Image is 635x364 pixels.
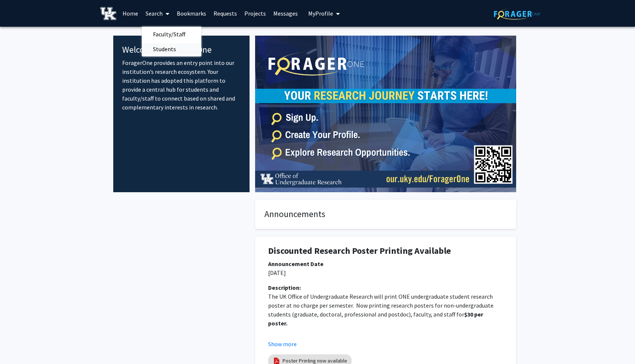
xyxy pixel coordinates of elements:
[268,246,503,256] h1: Discounted Research Poster Printing Available
[142,0,173,26] a: Search
[268,293,495,318] span: The UK Office of Undergraduate Research will print ONE undergraduate student research poster at n...
[255,36,516,192] img: Cover Image
[6,331,32,358] iframe: Chat
[268,268,503,277] p: [DATE]
[100,7,116,20] img: University of Kentucky Logo
[142,43,201,55] a: Students
[173,0,210,26] a: Bookmarks
[268,259,503,268] div: Announcement Date
[494,8,540,20] img: ForagerOne Logo
[122,58,241,112] p: ForagerOne provides an entry point into our institution’s research ecosystem. Your institution ha...
[270,0,302,26] a: Messages
[210,0,241,26] a: Requests
[142,27,196,42] span: Faculty/Staff
[122,45,241,55] h4: Welcome to ForagerOne
[268,340,297,348] button: Show more
[142,42,187,56] span: Students
[119,0,142,26] a: Home
[241,0,270,26] a: Projects
[268,283,503,292] div: Description:
[308,10,333,17] span: My Profile
[268,311,484,327] strong: $30 per poster.
[264,209,507,220] h4: Announcements
[142,29,201,40] a: Faculty/Staff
